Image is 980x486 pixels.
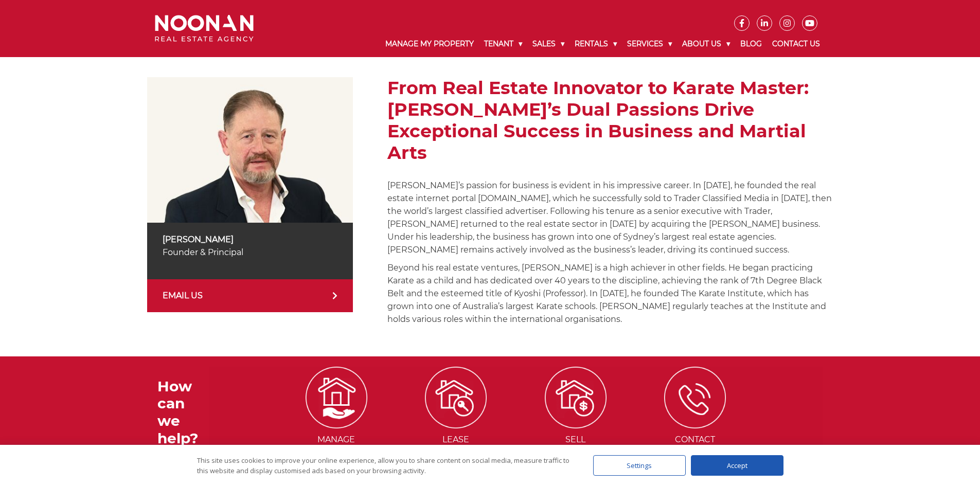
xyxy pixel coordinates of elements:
[517,434,635,458] span: Sell my Property
[387,179,833,256] p: [PERSON_NAME]’s passion for business is evident in his impressive career. In [DATE], he founded t...
[277,392,395,457] a: ICONS Managemy Property
[593,455,686,476] div: Settings
[380,31,479,57] a: Manage My Property
[636,434,754,458] span: Contact Us
[636,392,754,457] a: ICONS ContactUs
[479,31,527,57] a: Tenant
[545,367,607,428] img: ICONS
[155,15,254,42] img: Noonan Real Estate Agency
[517,392,635,457] a: ICONS Sellmy Property
[387,261,833,326] p: Beyond his real estate ventures, [PERSON_NAME] is a high achiever in other fields. He began pract...
[277,434,395,458] span: Manage my Property
[677,31,735,57] a: About Us
[767,31,825,57] a: Contact Us
[735,31,767,57] a: Blog
[397,392,515,457] a: ICONS Leasemy Property
[387,77,833,164] h2: From Real Estate Innovator to Karate Master: [PERSON_NAME]’s Dual Passions Drive Exceptional Succ...
[622,31,677,57] a: Services
[197,455,573,476] div: This site uses cookies to improve your online experience, allow you to share content on social me...
[664,367,726,428] img: ICONS
[306,367,367,428] img: ICONS
[163,246,337,259] p: Founder & Principal
[691,455,783,476] div: Accept
[397,434,515,458] span: Lease my Property
[157,378,209,447] h3: How can we help?
[147,77,353,223] img: Michael Noonan
[425,367,487,428] img: ICONS
[569,31,622,57] a: Rentals
[527,31,569,57] a: Sales
[147,279,353,312] a: EMAIL US
[163,233,337,246] p: [PERSON_NAME]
